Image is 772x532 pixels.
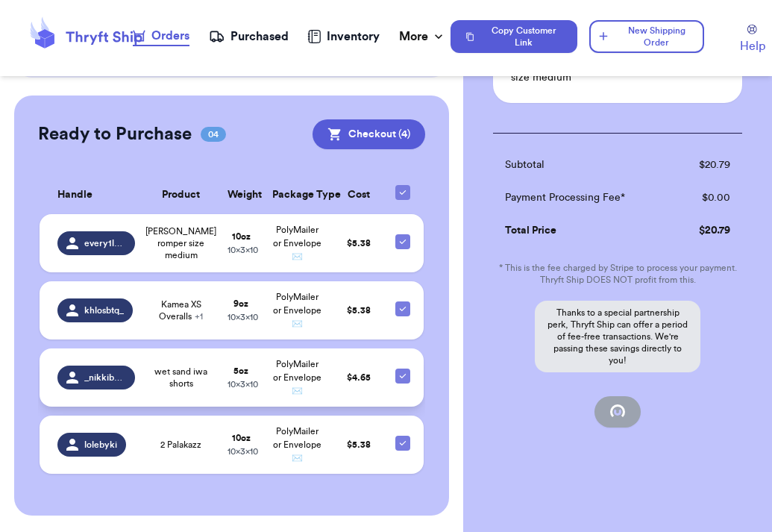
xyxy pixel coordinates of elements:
p: * This is the fee charged by Stripe to process your payment. Thryft Ship DOES NOT profit from this. [493,262,742,286]
span: wet sand iwa shorts [153,366,210,389]
span: 10 x 3 x 10 [227,245,258,254]
td: $ 0.00 [673,181,742,214]
div: Orders [133,27,189,45]
span: 10 x 3 x 10 [227,313,258,322]
span: _nikkiboutikki [84,372,126,384]
a: Orders [133,27,189,46]
a: Inventory [307,28,380,46]
span: PolyMailer or Envelope ✉️ [273,360,321,395]
strong: 10 oz [232,232,251,241]
a: Purchased [209,28,289,46]
td: Payment Processing Fee* [493,181,673,214]
span: PolyMailer or Envelope ✉️ [273,292,321,328]
th: Product [144,176,219,214]
span: khlosbtq_ [84,304,124,316]
span: every1luvsnela [84,237,126,249]
span: Handle [57,187,92,203]
span: $ 5.38 [347,306,371,315]
th: Cost [330,176,386,214]
span: + 1 [195,312,203,321]
span: 2 Palakazz [160,439,201,451]
td: Total Price [493,214,673,247]
span: PolyMailer or Envelope ✉️ [273,427,321,463]
span: 10 x 3 x 10 [227,380,258,389]
strong: 5 oz [233,366,248,375]
p: Thanks to a special partnership perk, Thryft Ship can offer a period of fee-free transactions. We... [535,301,700,372]
span: PolyMailer or Envelope ✉️ [273,225,321,261]
strong: 10 oz [232,434,251,442]
span: Help [740,37,765,55]
span: $ 5.38 [347,440,371,449]
td: $ 20.79 [673,148,742,181]
span: 04 [201,127,226,142]
h2: Ready to Purchase [38,122,192,146]
a: Help [740,25,765,55]
button: Checkout (4) [313,119,425,149]
div: More [399,28,446,46]
span: 10 x 3 x 10 [227,447,258,456]
td: $ 20.79 [673,214,742,247]
span: $ 5.38 [347,239,371,248]
th: Weight [219,176,263,214]
span: [PERSON_NAME] romper size medium [145,225,216,261]
td: Subtotal [493,148,673,181]
span: Kamea XS Overalls [153,298,210,322]
button: Copy Customer Link [451,20,577,53]
th: Package Type [263,176,330,214]
button: New Shipping Order [589,20,704,53]
span: $ 4.65 [347,373,371,382]
strong: 9 oz [233,299,248,308]
span: lolebyki [84,439,117,451]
